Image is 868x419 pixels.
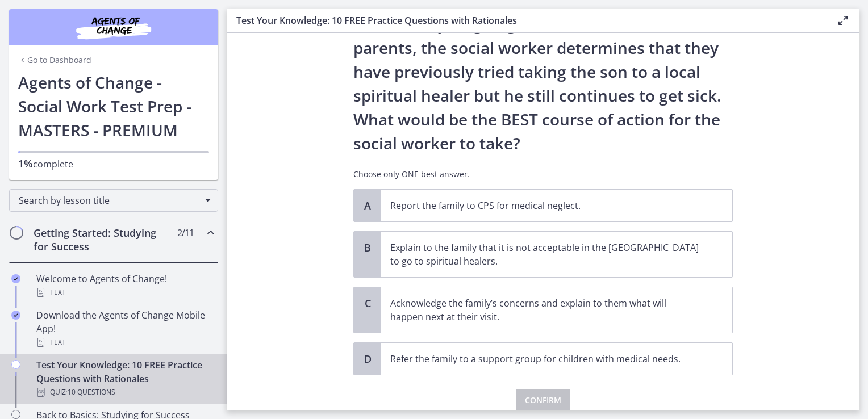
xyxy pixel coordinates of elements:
h2: Getting Started: Studying for Success [34,226,172,253]
span: Search by lesson title [19,194,199,207]
div: Text [36,336,214,349]
h1: Agents of Change - Social Work Test Prep - MASTERS - PREMIUM [18,70,209,142]
p: Explain to the family that it is not acceptable in the [GEOGRAPHIC_DATA] to go to spiritual healers. [390,241,700,268]
span: D [361,352,374,366]
div: Text [36,286,214,299]
span: 1% [18,157,33,170]
span: 2 / 11 [177,226,194,240]
div: Download the Agents of Change Mobile App! [36,308,214,349]
div: Quiz [36,386,214,399]
span: Confirm [525,393,561,407]
p: Refer the family to a support group for children with medical needs. [390,352,700,366]
h3: Test Your Knowledge: 10 FREE Practice Questions with Rationales [236,14,818,27]
p: complete [18,157,209,171]
span: A [361,199,374,212]
p: Acknowledge the family’s concerns and explain to them what will happen next at their visit. [390,296,700,324]
div: Test Your Knowledge: 10 FREE Practice Questions with Rationales [36,358,214,399]
p: Report the family to CPS for medical neglect. [390,199,700,212]
span: C [361,296,374,310]
i: Completed [11,274,20,283]
span: B [361,241,374,254]
p: Choose only ONE best answer. [353,169,733,180]
a: Go to Dashboard [18,55,91,66]
div: Welcome to Agents of Change! [36,272,214,299]
span: · 10 Questions [66,386,115,399]
div: Search by lesson title [9,189,218,212]
i: Completed [11,311,20,320]
button: Confirm [516,389,570,412]
img: Agents of Change [45,14,182,41]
